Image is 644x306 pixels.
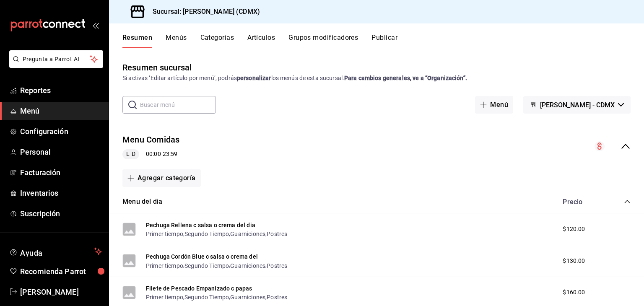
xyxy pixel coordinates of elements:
[371,34,397,48] button: Publicar
[200,34,234,48] button: Categorías
[166,34,187,48] button: Menús
[20,208,102,219] span: Suscripción
[540,101,615,109] span: [PERSON_NAME] - CDMX
[20,126,102,137] span: Configuración
[92,22,99,29] button: open_drawer_menu
[146,262,183,270] button: Primer tiempo
[9,50,103,68] button: Pregunta a Parrot AI
[122,169,201,187] button: Agregar categoría
[267,262,287,270] button: Postres
[146,252,258,261] button: Pechuga Cordón Blue c salsa o crema del
[146,230,183,238] button: Primer tiempo
[122,149,180,159] div: 00:00 - 23:59
[6,61,103,70] a: Pregunta a Parrot AI
[146,7,260,17] h3: Sucursal: [PERSON_NAME] (CDMX)
[624,198,631,205] button: collapse-category-row
[146,221,255,229] button: Pechuga Rellena c salsa o crema del dia
[184,293,229,301] button: Segundo Tiempo
[123,150,138,158] span: L-D
[146,261,287,270] div: , , ,
[523,96,631,114] button: [PERSON_NAME] - CDMX
[247,34,275,48] button: Artículos
[230,230,265,238] button: Guarniciones
[23,55,90,64] span: Pregunta a Parrot AI
[122,134,180,146] button: Menu Comidas
[237,75,271,81] strong: personalizar
[20,167,102,178] span: Facturación
[20,146,102,158] span: Personal
[20,246,91,257] span: Ayuda
[122,74,631,83] div: Si activas ‘Editar artículo por menú’, podrás los menús de esta sucursal.
[146,229,287,238] div: , , ,
[146,293,183,301] button: Primer tiempo
[146,293,287,301] div: , , ,
[267,293,287,301] button: Postres
[20,286,102,298] span: [PERSON_NAME]
[563,288,585,297] span: $160.00
[20,105,102,117] span: Menú
[109,127,644,166] div: collapse-menu-row
[184,262,229,270] button: Segundo Tiempo
[146,284,252,293] button: Filete de Pescado Empanizado c papas
[20,266,102,277] span: Recomienda Parrot
[122,197,162,207] button: Menu del dia
[122,34,644,48] div: navigation tabs
[554,198,608,206] div: Precio
[563,225,585,233] span: $120.00
[184,230,229,238] button: Segundo Tiempo
[344,75,467,81] strong: Para cambios generales, ve a “Organización”.
[475,96,513,114] button: Menú
[267,230,287,238] button: Postres
[140,96,216,113] input: Buscar menú
[230,293,265,301] button: Guarniciones
[20,85,102,96] span: Reportes
[563,257,585,265] span: $130.00
[122,34,152,48] button: Resumen
[20,187,102,199] span: Inventarios
[288,34,358,48] button: Grupos modificadores
[122,61,192,74] div: Resumen sucursal
[230,262,265,270] button: Guarniciones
